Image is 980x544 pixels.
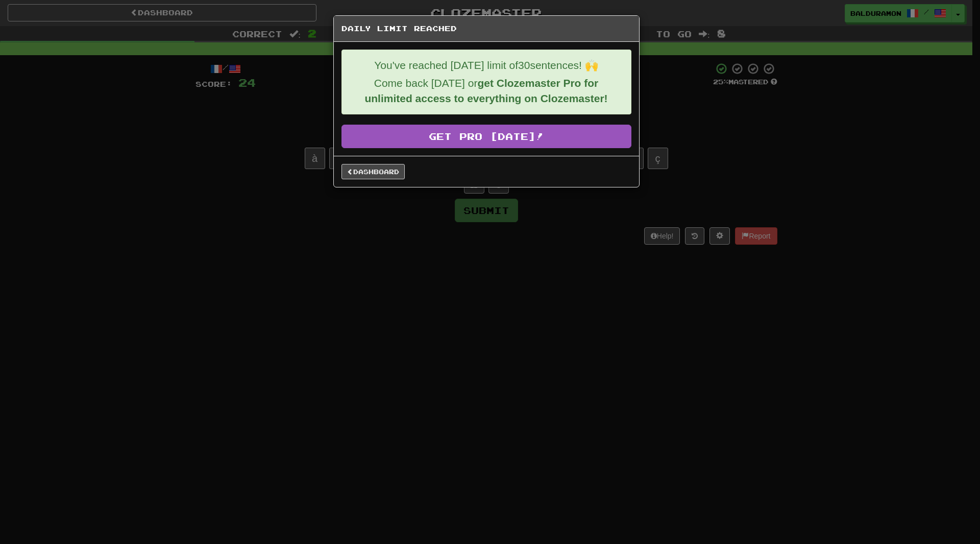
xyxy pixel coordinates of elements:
a: Dashboard [341,164,405,179]
h5: Daily Limit Reached [341,23,631,34]
p: Come back [DATE] or [350,76,623,106]
p: You've reached [DATE] limit of 30 sentences! 🙌 [350,58,623,73]
a: Get Pro [DATE]! [341,125,631,148]
strong: get Clozemaster Pro for unlimited access to everything on Clozemaster! [364,77,607,104]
